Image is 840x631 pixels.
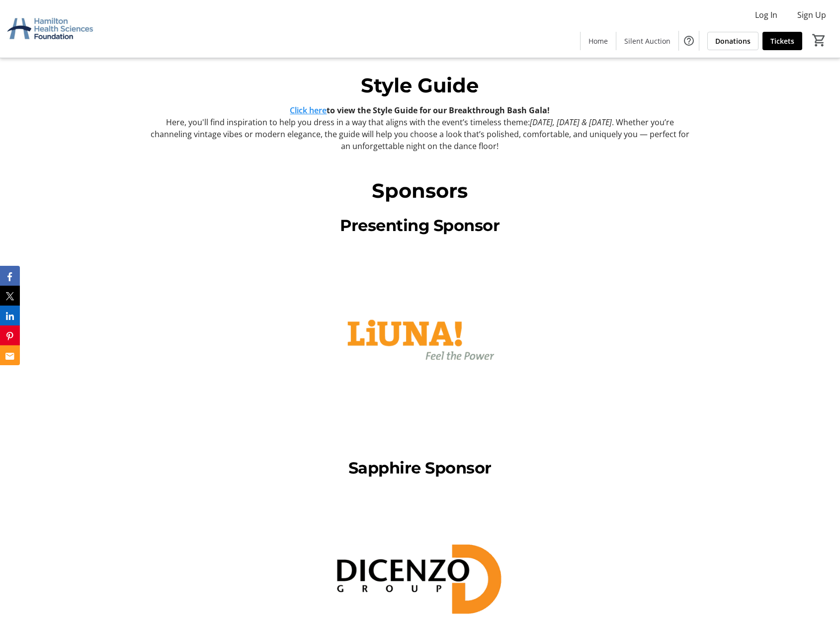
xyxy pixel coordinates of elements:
a: Tickets [762,32,802,50]
span: Presenting Sponsor [340,216,500,235]
button: Cart [810,31,828,49]
span: Donations [715,36,751,46]
em: [DATE], [DATE] & [DATE] [530,117,612,128]
a: Donations [707,32,758,50]
span: Home [588,36,608,46]
img: logo [333,245,507,420]
button: Help [679,31,699,51]
button: Sign Up [789,7,834,23]
a: Silent Auction [616,32,678,50]
p: Style Guide [146,71,694,100]
button: Log In [747,7,785,23]
img: Hamilton Health Sciences Foundation's Logo [6,4,94,54]
p: Here, you'll find inspiration to help you dress in a way that aligns with the event’s timeless th... [146,116,694,152]
a: Home [581,32,616,50]
span: Log In [755,9,777,21]
a: Click here [290,105,327,116]
span: Tickets [770,36,794,46]
span: Silent Auction [624,36,671,46]
span: Sign Up [797,9,826,21]
strong: to view the Style Guide for our Breakthrough Bash Gala! [290,105,550,116]
span: Sponsors [372,178,468,203]
span: Sapphire Sponsor [348,458,492,477]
